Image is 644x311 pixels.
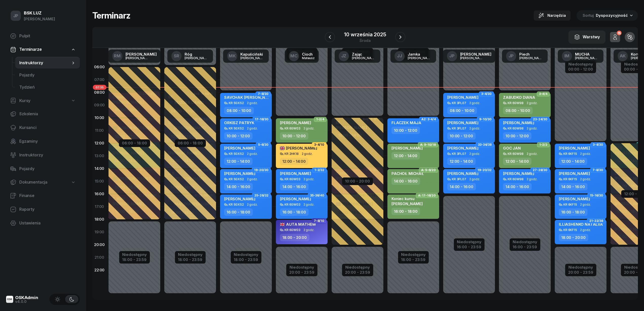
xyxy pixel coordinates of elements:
[6,30,80,42] a: Pulpit
[19,206,76,213] span: Raporty
[19,111,76,117] span: Szkolenia
[234,252,258,263] button: Niedostępny18:00 - 23:59
[122,140,147,145] button: 06:00 - 18:00
[568,66,593,71] div: 00:00 - 12:00
[593,170,603,171] span: 7-8/30
[19,72,76,78] span: Pojazdy
[568,61,593,72] button: Niedostępny00:00 - 12:00
[92,111,106,124] div: 10:00
[447,158,476,165] div: 12:00 - 14:00
[559,146,590,151] span: [PERSON_NAME]
[280,120,311,125] span: [PERSON_NAME]
[391,127,420,134] div: 10:00 - 12:00
[590,195,603,196] span: 15-16/30
[92,137,106,150] div: 12:00
[15,57,80,69] a: Instruktorzy
[19,84,76,91] span: Tydzień
[477,170,492,171] span: 19-20/32
[92,11,130,20] h1: Terminarz
[223,50,269,63] a: MKKapuściński[PERSON_NAME]
[460,56,485,60] div: [PERSON_NAME]
[391,152,420,159] div: 12:00 - 14:00
[447,171,478,176] span: [PERSON_NAME]
[15,69,80,81] a: Pojazdy
[302,52,315,56] div: Cioch
[397,54,402,58] span: JJ
[280,132,308,140] div: 10:00 - 12:00
[527,127,538,130] span: 2 godz.
[457,244,481,249] div: 16:00 - 23:59
[122,256,147,262] div: 18:00 - 23:59
[6,44,80,55] a: Terminarze
[568,269,593,274] div: 20:00 - 23:59
[589,220,603,221] span: 21-22/38
[580,177,591,181] span: 2 godz.
[229,127,244,130] div: KR 5GX52
[6,203,80,216] a: Raporty
[418,195,436,196] span: A: 17-18/20
[391,177,420,185] div: 14:00 - 16:00
[92,73,106,86] div: 07:00
[178,140,203,145] div: 06:00 - 18:00
[6,296,13,303] img: logo-xs@2x.png
[508,177,524,181] div: KR 6GW98
[469,152,480,156] span: 2 godz.
[185,52,209,56] div: Róg
[284,203,300,206] div: KR 6GW03
[284,228,300,232] div: KR 6GW03
[284,127,300,130] div: KR 6GW03
[92,150,106,162] div: 13:00
[559,183,587,190] div: 14:00 - 16:00
[224,120,254,125] span: ORKISZ PATRYK
[280,234,309,241] div: 18:00 - 20:00
[92,188,106,200] div: 16:00
[255,119,269,120] span: 17-18/30
[533,119,547,120] span: 23-24/30
[481,93,492,94] span: 3-4/30
[258,93,269,94] span: 7-8/30
[408,56,432,60] div: [PERSON_NAME]
[335,50,380,63] a: JZZając[PERSON_NAME]
[280,197,311,201] span: [PERSON_NAME]
[234,253,258,256] div: Niedostępny
[302,56,315,60] div: Mateusz
[447,120,478,125] span: [PERSON_NAME]
[92,264,106,276] div: 22:00
[563,152,577,155] div: KR 6KF15
[280,146,317,151] span: [PERSON_NAME]
[92,61,106,73] div: 06:00
[527,152,538,156] span: 2 godz.
[310,195,324,196] span: 35-36/40
[174,54,179,58] span: SR
[503,158,531,165] div: 12:00 - 14:00
[580,152,591,156] span: 2 godz.
[352,52,376,56] div: Zając
[302,152,313,156] span: 2 godz.
[469,177,480,181] span: 2 godz.
[401,253,426,256] div: Niedostępny
[13,14,19,18] span: JP
[126,56,150,60] div: [PERSON_NAME]
[316,119,324,120] span: 1-2/4
[559,222,603,227] span: ILLIASHENKO NATALIIA
[224,107,254,114] div: 08:00 - 10:00
[513,239,537,250] button: Niedostępny16:00 - 23:59
[92,175,106,188] div: 15:00
[280,222,316,227] span: AUTA MATHEW
[178,252,203,263] button: Niedostępny18:00 - 23:59
[19,152,76,158] span: Instruktorzy
[596,13,628,18] span: Dyspozycyjność
[534,10,570,21] button: Narzędzia
[421,170,436,171] span: A: 5-6/20
[547,12,566,19] span: Narzędzia
[6,217,80,229] a: Ustawienia
[19,192,76,199] span: Finanse
[15,296,38,300] div: OSKAdmin
[224,197,255,201] span: [PERSON_NAME]
[447,132,476,140] div: 10:00 - 12:00
[345,265,370,269] div: Niedostępny
[527,177,538,181] span: 2 godz.
[280,183,309,190] div: 14:00 - 16:00
[452,127,466,130] div: KR 3PL07
[247,203,258,206] span: 2 godz.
